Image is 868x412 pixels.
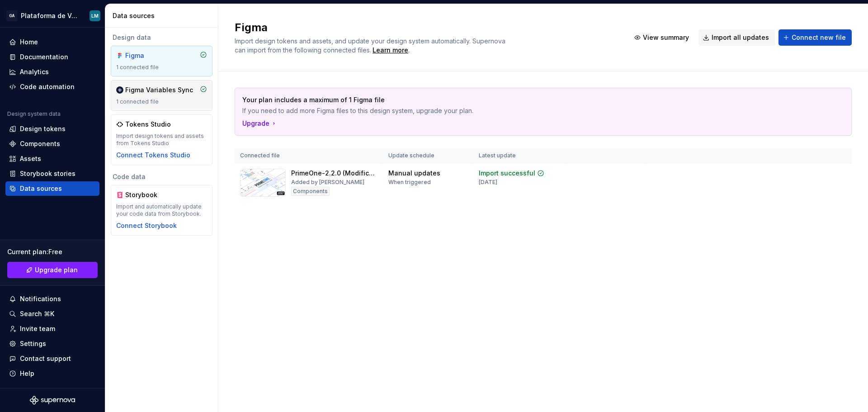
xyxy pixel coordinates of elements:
div: Settings [20,339,46,348]
button: GAPlataforma de Vendas DigitaisLM [2,6,103,25]
button: Connect Storybook [116,221,177,230]
th: Update schedule [383,148,473,163]
p: Your plan includes a maximum of 1 Figma file [242,95,781,104]
p: If you need to add more Figma files to this design system, upgrade your plan. [242,106,781,115]
th: Latest update [473,148,567,163]
div: [DATE] [479,179,497,186]
a: Storybook stories [5,166,99,181]
a: Settings [5,336,99,351]
div: Home [20,38,38,47]
button: Connect new file [778,29,852,46]
div: Data sources [20,184,62,193]
a: Home [5,35,99,49]
div: LM [91,12,99,19]
div: GA [6,10,17,21]
button: Contact support [5,351,99,366]
div: Data sources [113,11,214,20]
div: Figma Variables Sync [125,85,193,95]
svg: Supernova Logo [30,396,75,405]
th: Connected file [235,148,383,163]
a: Figma1 connected file [111,46,212,76]
a: Learn more [373,46,408,55]
button: Upgrade [242,119,278,128]
div: Invite team [20,324,55,333]
div: Manual updates [388,169,440,178]
a: Design tokens [5,122,99,136]
div: Current plan : Free [7,247,98,256]
div: Storybook stories [20,169,75,178]
button: Search ⌘K [5,307,99,321]
div: Search ⌘K [20,309,54,318]
div: Tokens Studio [125,120,171,129]
div: Plataforma de Vendas Digitais [21,11,79,20]
a: Analytics [5,65,99,79]
div: Contact support [20,354,71,363]
a: Invite team [5,322,99,336]
a: StorybookImport and automatically update your code data from Storybook.Connect Storybook [111,185,212,236]
div: Code automation [20,82,75,91]
div: Storybook [125,190,169,199]
div: Assets [20,154,41,163]
div: Figma [125,51,169,60]
div: When triggered [388,179,431,186]
button: Upgrade plan [7,262,98,278]
div: Design tokens [20,124,66,133]
span: Import all updates [712,33,769,42]
div: Documentation [20,52,68,62]
span: Connect new file [792,33,846,42]
span: . [371,47,410,54]
div: Design system data [7,110,61,118]
span: View summary [643,33,689,42]
span: Upgrade plan [35,265,78,275]
div: PrimeOne-2.2.0 (Modificado) [291,169,377,178]
a: Tokens StudioImport design tokens and assets from Tokens StudioConnect Tokens Studio [111,114,212,165]
div: Notifications [20,294,61,303]
div: Import and automatically update your code data from Storybook. [116,203,207,218]
div: 1 connected file [116,98,207,105]
a: Assets [5,152,99,166]
div: Help [20,369,34,378]
button: Notifications [5,292,99,306]
div: Design data [111,33,212,42]
a: Documentation [5,50,99,64]
div: Analytics [20,67,49,76]
div: Code data [111,172,212,181]
div: Import design tokens and assets from Tokens Studio [116,133,207,147]
button: Help [5,366,99,381]
a: Data sources [5,181,99,196]
h2: Figma [235,20,619,35]
div: 1 connected file [116,64,207,71]
a: Components [5,137,99,151]
div: Added by [PERSON_NAME] [291,179,364,186]
div: Components [20,139,60,148]
a: Figma Variables Sync1 connected file [111,80,212,111]
button: Connect Tokens Studio [116,151,190,160]
button: Import all updates [698,29,775,46]
span: Import design tokens and assets, and update your design system automatically. Supernova can impor... [235,37,507,54]
div: Import successful [479,169,535,178]
button: View summary [630,29,695,46]
a: Code automation [5,80,99,94]
div: Components [291,187,330,196]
